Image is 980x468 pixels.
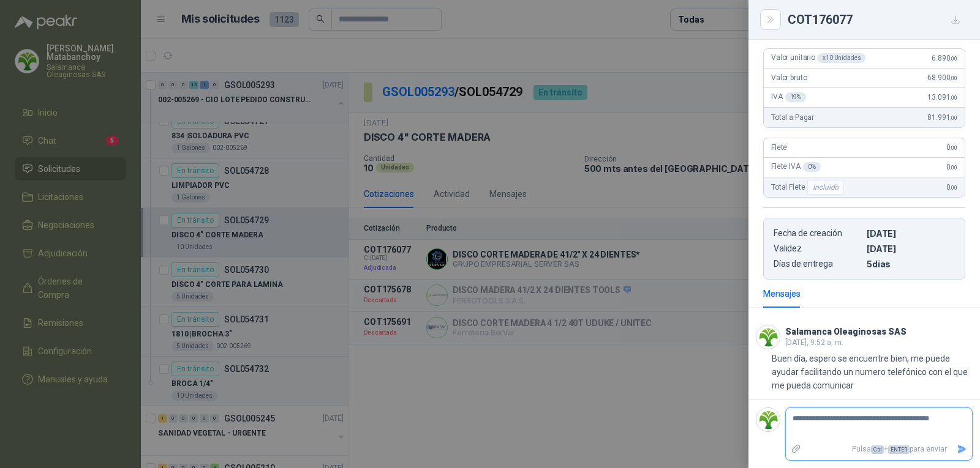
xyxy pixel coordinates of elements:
span: Valor unitario [771,53,865,63]
div: COT176077 [788,10,965,29]
span: 68.900 [927,73,957,82]
p: [DATE] [867,243,955,254]
div: 0 % [803,162,821,172]
span: ,00 [950,75,957,81]
div: 19 % [785,92,807,102]
p: Validez [774,243,862,254]
span: ,00 [950,114,957,121]
span: 6.890 [932,54,957,62]
p: Fecha de creación [774,228,862,239]
span: ,00 [950,184,957,191]
span: Flete [771,143,787,152]
p: Pulsa + para enviar [807,439,952,460]
img: Company Logo [756,408,780,431]
span: ,00 [950,164,957,171]
div: x 10 Unidades [818,53,865,63]
p: Buen día, espero se encuentre bien, me puede ayudar facilitando un numero telefónico con el que m... [772,352,973,392]
span: 0 [946,163,957,171]
span: Total a Pagar [771,113,814,122]
span: [DATE], 9:52 a. m. [785,338,843,347]
span: Valor bruto [771,73,807,82]
p: Días de entrega [774,259,862,269]
span: ,00 [950,144,957,151]
span: 81.991 [927,113,957,122]
p: 5 dias [867,259,955,269]
div: Incluido [807,180,844,195]
div: Mensajes [763,287,801,300]
span: 0 [946,143,957,152]
span: ENTER [888,445,910,454]
span: 13.091 [927,93,957,102]
span: ,00 [950,55,957,62]
h3: Salamanca Oleaginosas SAS [785,329,907,335]
button: Enviar [952,439,972,460]
button: Close [763,12,778,27]
span: 0 [946,183,957,191]
span: Ctrl [871,445,884,454]
span: IVA [771,92,806,102]
span: Total Flete [771,180,846,195]
span: Flete IVA [771,162,821,172]
label: Adjuntar archivos [786,439,807,460]
img: Company Logo [756,325,780,349]
span: ,00 [950,94,957,101]
p: [DATE] [867,228,955,239]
